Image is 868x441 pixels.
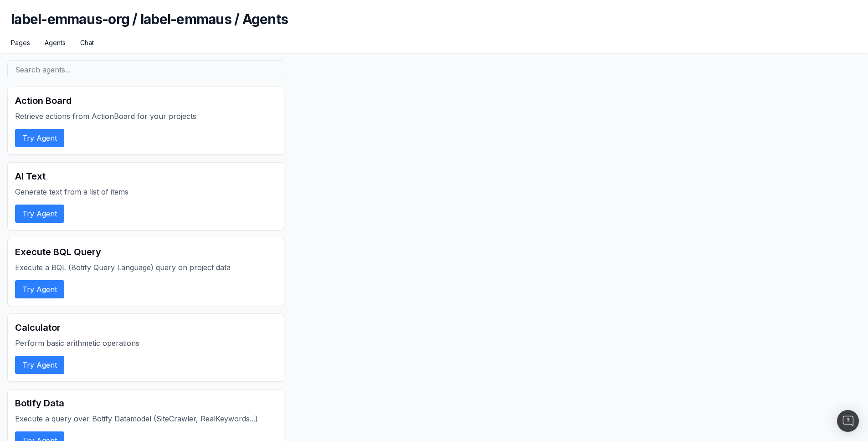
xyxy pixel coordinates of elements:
[15,129,64,147] button: Try Agent
[15,280,64,298] button: Try Agent
[837,410,859,432] div: Open Intercom Messenger
[11,11,857,38] h1: label-emmaus-org / label-emmaus / Agents
[11,38,30,47] a: Pages
[15,111,277,122] p: Retrieve actions from ActionBoard for your projects
[7,60,284,79] input: Search agents...
[80,38,94,47] a: Chat
[15,356,64,374] button: Try Agent
[45,38,66,47] a: Agents
[15,186,277,197] p: Generate text from a list of items
[15,170,277,183] h2: AI Text
[15,338,277,349] p: Perform basic arithmetic operations
[15,321,277,334] h2: Calculator
[15,246,277,258] h2: Execute BQL Query
[15,413,277,424] p: Execute a query over Botify Datamodel (SiteCrawler, RealKeywords...)
[15,262,277,273] p: Execute a BQL (Botify Query Language) query on project data
[15,397,277,410] h2: Botify Data
[15,205,64,223] button: Try Agent
[15,94,277,107] h2: Action Board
